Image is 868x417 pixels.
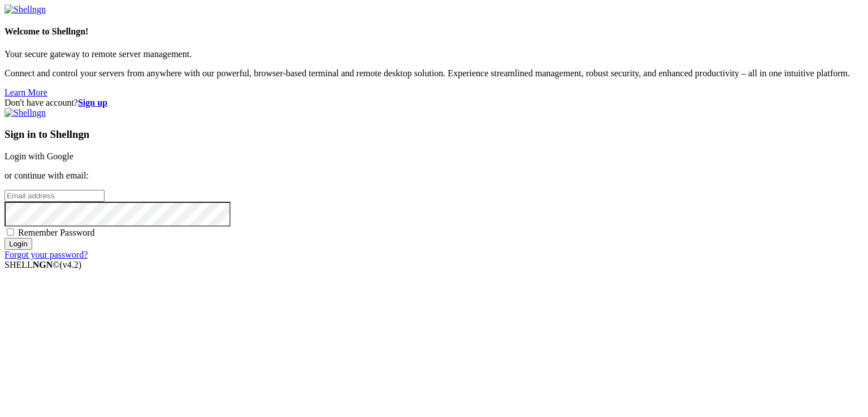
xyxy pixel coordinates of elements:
[5,238,32,250] input: Login
[5,88,47,97] a: Learn More
[78,98,107,107] a: Sign up
[5,27,863,37] h4: Welcome to Shellngn!
[5,260,81,270] span: SHELL ©
[18,228,95,237] span: Remember Password
[5,171,863,181] p: or continue with email:
[5,151,73,161] a: Login with Google
[5,108,46,118] img: Shellngn
[5,68,863,79] p: Connect and control your servers from anywhere with our powerful, browser-based terminal and remo...
[7,228,14,236] input: Remember Password
[5,190,105,202] input: Email address
[5,49,863,59] p: Your secure gateway to remote server management.
[60,260,82,270] span: 4.2.0
[5,98,863,108] div: Don't have account?
[5,128,863,141] h3: Sign in to Shellngn
[5,250,88,259] a: Forgot your password?
[5,5,46,15] img: Shellngn
[33,260,53,270] b: NGN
